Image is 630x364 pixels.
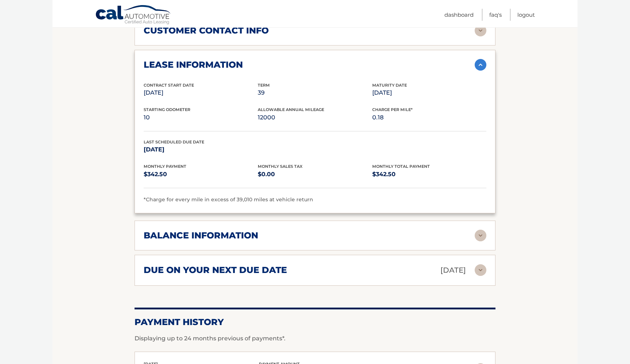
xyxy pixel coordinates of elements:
p: $0.00 [258,169,372,179]
p: [DATE] [372,88,486,98]
p: [DATE] [144,88,258,98]
p: [DATE] [440,264,466,277]
h2: customer contact info [144,25,269,36]
span: Term [258,83,270,88]
h2: balance information [144,230,258,241]
p: 0.18 [372,112,486,123]
span: Charge Per Mile* [372,107,413,112]
span: Contract Start Date [144,83,194,88]
p: Displaying up to 24 months previous of payments*. [135,334,495,343]
img: accordion-rest.svg [475,230,486,241]
h2: due on your next due date [144,265,287,276]
span: Monthly Payment [144,164,186,169]
a: Dashboard [444,9,474,21]
span: Allowable Annual Mileage [258,107,324,112]
h2: Payment History [135,317,495,328]
span: Monthly Total Payment [372,164,430,169]
span: Monthly Sales Tax [258,164,303,169]
span: Starting Odometer [144,107,190,112]
span: *Charge for every mile in excess of 39,010 miles at vehicle return [144,196,313,203]
p: 10 [144,112,258,123]
p: $342.50 [144,169,258,179]
p: 39 [258,88,372,98]
p: $342.50 [372,169,486,179]
span: Maturity Date [372,83,407,88]
span: Last Scheduled Due Date [144,139,204,145]
img: accordion-active.svg [475,59,486,71]
img: accordion-rest.svg [475,25,486,36]
a: Logout [517,9,535,21]
img: accordion-rest.svg [475,264,486,276]
p: 12000 [258,112,372,123]
a: FAQ's [489,9,502,21]
h2: lease information [144,59,243,70]
p: [DATE] [144,145,258,155]
a: Cal Automotive [95,5,172,26]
